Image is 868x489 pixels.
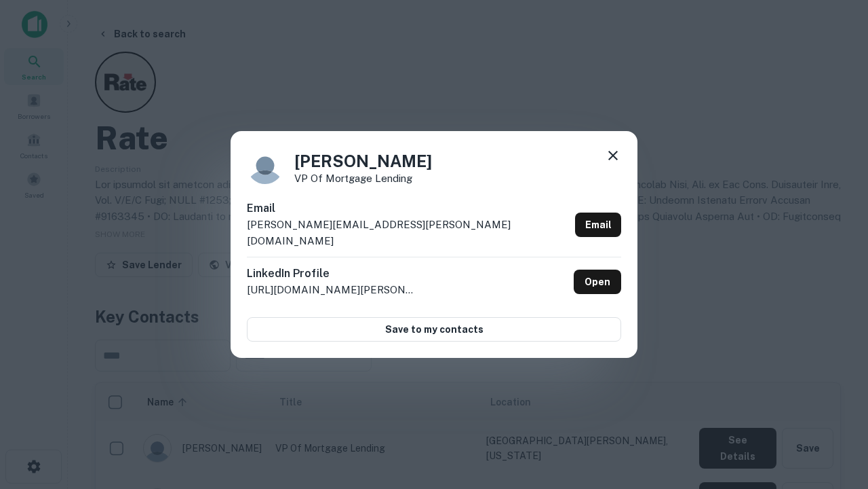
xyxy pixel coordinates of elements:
p: [PERSON_NAME][EMAIL_ADDRESS][PERSON_NAME][DOMAIN_NAME] [247,217,570,249]
a: Open [574,270,621,294]
p: VP of Mortgage Lending [294,173,432,183]
h4: [PERSON_NAME] [294,149,432,173]
h6: Email [247,200,570,217]
iframe: Chat Widget [800,380,868,446]
a: Email [575,213,621,237]
p: [URL][DOMAIN_NAME][PERSON_NAME] [247,282,416,298]
img: 9c8pery4andzj6ohjkjp54ma2 [247,147,283,184]
button: Save to my contacts [247,317,621,342]
h6: LinkedIn Profile [247,266,416,282]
